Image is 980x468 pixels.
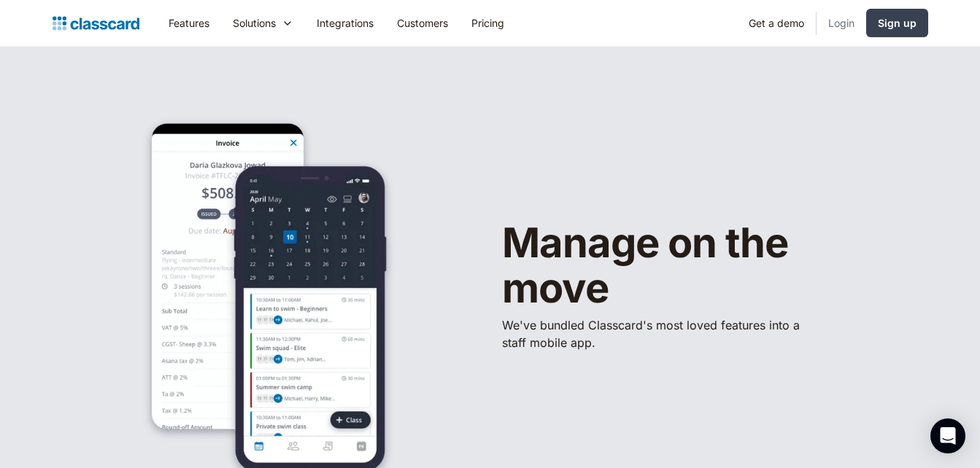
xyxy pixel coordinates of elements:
[221,7,305,39] div: Solutions
[817,7,866,39] a: Login
[866,9,928,37] a: Sign up
[878,15,917,31] div: Sign up
[930,418,965,453] div: Open Intercom Messenger
[737,7,816,39] a: Get a demo
[460,7,516,39] a: Pricing
[502,221,881,311] h1: Manage on the move
[53,13,139,34] a: home
[502,316,809,351] p: We've bundled ​Classcard's most loved features into a staff mobile app.
[385,7,460,39] a: Customers
[233,15,276,31] div: Solutions
[305,7,385,39] a: Integrations
[157,7,221,39] a: Features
